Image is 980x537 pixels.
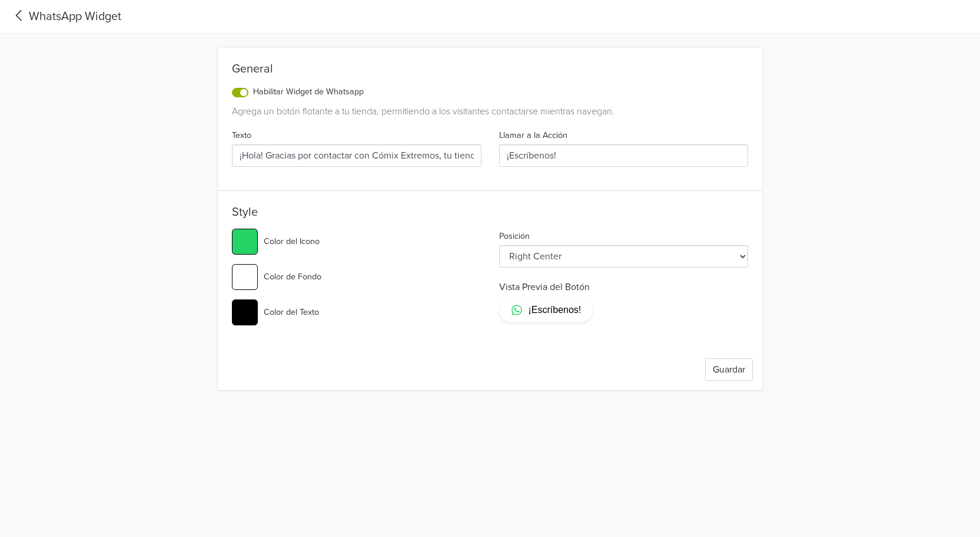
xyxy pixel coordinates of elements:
div: Agrega un botón flotante a tu tienda, permitiendo a los visitantes contactarse mientras navegan. [232,104,748,118]
label: Habilitar Widget de Whatsapp [253,85,364,98]
label: Color del Icono [264,235,320,248]
h6: Vista Previa del Botón [499,282,749,293]
label: Posición [499,230,530,243]
h5: Style [232,205,748,224]
label: Color de Fondo [264,271,321,284]
label: Llamar a la Acción [499,129,567,142]
a: WhatsApp Widget [9,8,121,25]
div: General [232,62,748,81]
button: Guardar [705,358,753,381]
a: ¡Escríbenos! [499,298,593,322]
label: Color del Texto [264,306,319,319]
span: ¡Escríbenos! [529,304,582,317]
label: Texto [232,129,251,142]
